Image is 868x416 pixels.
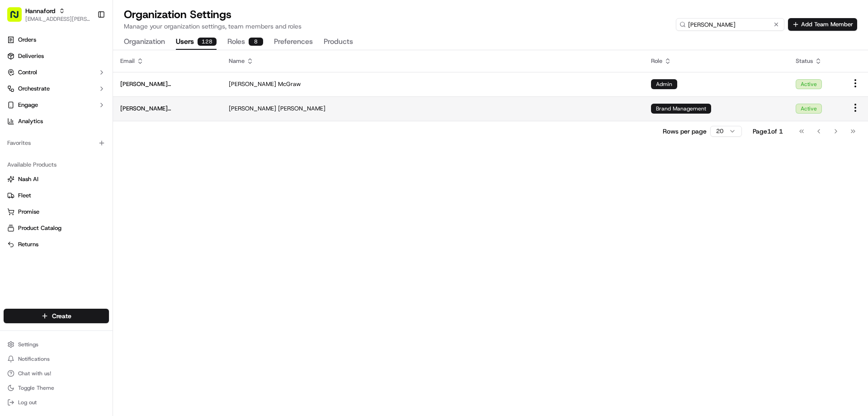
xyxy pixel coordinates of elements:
button: Users [176,34,217,50]
button: Fleet [4,188,109,203]
button: Roles [227,34,263,50]
button: Products [324,34,353,50]
button: Log out [4,396,109,409]
a: Fleet [7,191,105,200]
img: 1736555255976-a54dd68f-1ca7-489b-9aae-adbdc363a1c4 [9,86,25,103]
button: Returns [4,237,109,252]
button: Settings [4,338,109,351]
input: Search users [676,18,784,31]
div: Admin [651,79,677,89]
button: Toggle Theme [4,382,109,394]
a: Promise [7,208,105,216]
span: Analytics [18,117,43,125]
a: 📗Knowledge Base [5,128,73,144]
span: Returns [18,240,38,249]
span: Log out [18,399,37,406]
button: Promise [4,205,109,219]
span: [PERSON_NAME] [278,105,325,113]
span: Nash AI [18,175,38,183]
div: Favorites [4,136,109,150]
button: Product Catalog [4,221,109,235]
a: Returns [7,240,105,249]
div: 💻 [76,132,84,139]
span: Toggle Theme [18,384,54,392]
span: [PERSON_NAME] [229,80,276,88]
img: Nash [9,9,27,27]
button: Hannaford [25,6,55,15]
span: Settings [18,341,38,348]
div: Available Products [4,158,109,172]
a: Product Catalog [7,224,105,232]
p: Welcome 👋 [9,36,165,51]
button: Start new chat [154,89,165,100]
span: Deliveries [18,52,44,60]
div: 8 [249,38,263,46]
p: Rows per page [663,127,707,136]
span: Knowledge Base [18,131,69,140]
h1: Organization Settings [124,7,302,22]
div: Brand Management [651,104,711,114]
div: 128 [198,38,217,46]
button: Control [4,65,109,80]
span: [PERSON_NAME] [229,105,276,113]
a: Nash AI [7,175,105,183]
div: 📗 [9,132,16,139]
span: API Documentation [85,131,145,140]
button: [EMAIL_ADDRESS][PERSON_NAME][DOMAIN_NAME] [25,15,90,23]
button: Add Team Member [788,18,857,31]
div: Page 1 of 1 [753,127,783,136]
div: Active [796,79,822,89]
span: Control [18,68,37,77]
span: Create [52,311,71,320]
span: Notifications [18,355,50,363]
button: Hannaford[EMAIL_ADDRESS][PERSON_NAME][DOMAIN_NAME] [4,4,94,25]
span: [PERSON_NAME][EMAIL_ADDRESS][PERSON_NAME][PERSON_NAME][DOMAIN_NAME] [120,105,214,113]
button: Organization [124,34,165,50]
span: Product Catalog [18,224,61,232]
div: Start new chat [31,86,148,96]
a: Analytics [4,114,109,129]
span: Orchestrate [18,85,50,93]
span: Chat with us! [18,370,51,377]
button: Nash AI [4,172,109,186]
span: [PERSON_NAME][EMAIL_ADDRESS][DOMAIN_NAME] [120,80,214,88]
button: Notifications [4,353,109,365]
div: Name [229,57,637,65]
span: Engage [18,101,38,109]
a: 💻API Documentation [73,128,149,144]
div: Active [796,104,822,114]
button: Preferences [274,34,313,50]
a: Powered byPylon [64,153,109,160]
div: Status [796,57,835,65]
button: Create [4,309,109,323]
div: Role [651,57,781,65]
div: We're available if you need us! [31,96,114,103]
span: Promise [18,208,39,216]
button: Engage [4,98,109,112]
span: Fleet [18,191,31,200]
span: Pylon [90,153,109,160]
p: Manage your organization settings, team members and roles [124,22,302,31]
button: Chat with us! [4,367,109,380]
a: Orders [4,33,109,47]
span: McGraw [278,80,301,88]
div: Email [120,57,214,65]
button: Orchestrate [4,81,109,96]
a: Deliveries [4,49,109,63]
input: Got a question? Start typing here... [24,58,163,68]
span: Orders [18,36,36,44]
